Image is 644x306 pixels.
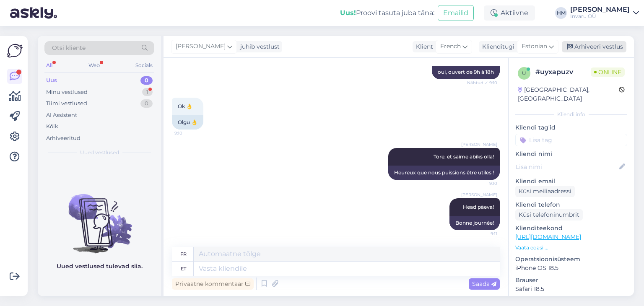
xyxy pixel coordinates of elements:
[44,60,54,71] div: All
[134,60,154,71] div: Socials
[466,180,497,187] span: 9:10
[515,200,627,209] p: Kliendi telefon
[46,122,58,131] div: Kõik
[181,262,186,276] div: et
[515,177,627,186] p: Kliendi email
[515,276,627,285] p: Brauser
[562,41,626,52] div: Arhiveeri vestlus
[80,149,119,156] span: Uued vestlused
[176,42,226,51] span: [PERSON_NAME]
[434,153,494,160] span: Tore, et saime abiks olla!
[570,13,630,20] div: Invaru OÜ
[515,150,627,158] p: Kliendi nimi
[174,130,206,136] span: 9:10
[449,216,500,230] div: Bonne journée!
[515,255,627,264] p: Operatsioonisüsteem
[52,44,86,52] span: Otsi kliente
[432,65,500,79] div: oui, ouvert de 9h à 18h
[570,6,630,13] div: [PERSON_NAME]
[515,244,627,252] p: Vaata edasi ...
[515,233,581,241] a: [URL][DOMAIN_NAME]
[461,141,497,148] span: [PERSON_NAME]
[38,179,161,254] img: No chats
[591,67,625,77] span: Online
[140,76,153,85] div: 0
[479,42,514,51] div: Klienditugi
[515,123,627,132] p: Kliendi tag'id
[57,262,143,271] p: Uued vestlused tulevad siia.
[140,99,153,108] div: 0
[87,60,101,71] div: Web
[172,278,254,290] div: Privaatne kommentaar
[515,209,583,220] div: Küsi telefoninumbrit
[237,42,280,51] div: juhib vestlust
[515,134,627,146] input: Lisa tag
[46,111,77,119] div: AI Assistent
[535,67,591,77] div: # uyxapuzv
[388,166,500,180] div: Heureux que nous puissions être utiles !
[472,280,496,288] span: Saada
[484,5,535,21] div: Aktiivne
[46,99,87,108] div: Tiimi vestlused
[7,43,23,59] img: Askly Logo
[555,7,567,19] div: HM
[340,9,356,17] b: Uus!
[466,80,497,86] span: Nähtud ✓ 9:10
[46,76,57,85] div: Uus
[440,42,461,51] span: French
[515,224,627,233] p: Klienditeekond
[570,6,639,20] a: [PERSON_NAME]Invaru OÜ
[522,70,526,76] span: u
[142,88,153,96] div: 1
[172,115,203,130] div: Olgu 👌
[461,192,497,198] span: [PERSON_NAME]
[516,162,618,171] input: Lisa nimi
[180,247,187,261] div: fr
[515,264,627,272] p: iPhone OS 18.5
[463,204,494,210] span: Head päeva!
[518,86,619,103] div: [GEOGRAPHIC_DATA], [GEOGRAPHIC_DATA]
[413,42,433,51] div: Klient
[438,5,474,21] button: Emailid
[466,231,497,237] span: 9:11
[178,103,192,109] span: Ok 👌
[522,42,547,51] span: Estonian
[515,285,627,293] p: Safari 18.5
[340,8,434,18] div: Proovi tasuta juba täna:
[46,88,88,96] div: Minu vestlused
[46,134,80,143] div: Arhiveeritud
[515,111,627,118] div: Kliendi info
[515,186,575,197] div: Küsi meiliaadressi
